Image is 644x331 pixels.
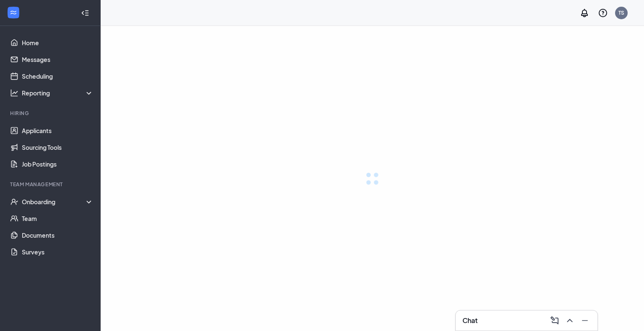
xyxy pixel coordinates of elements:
[579,8,589,18] svg: Notifications
[22,156,93,172] a: Job Postings
[550,316,560,326] svg: ComposeMessage
[598,8,608,18] svg: QuestionInfo
[22,198,94,206] div: Onboarding
[565,316,575,326] svg: ChevronUp
[580,316,590,326] svg: Minimize
[577,314,591,327] button: Minimize
[22,68,93,85] a: Scheduling
[10,89,18,97] svg: Analysis
[10,110,92,117] div: Hiring
[22,139,93,156] a: Sourcing Tools
[462,316,478,325] h3: Chat
[547,314,561,327] button: ComposeMessage
[10,181,92,188] div: Team Management
[22,89,94,97] div: Reporting
[22,210,93,227] a: Team
[22,227,93,244] a: Documents
[22,244,93,260] a: Surveys
[22,34,93,51] a: Home
[22,122,93,139] a: Applicants
[618,9,624,16] div: TS
[10,198,18,206] svg: UserCheck
[81,9,89,17] svg: Collapse
[22,51,93,68] a: Messages
[562,314,576,327] button: ChevronUp
[9,8,18,17] svg: WorkstreamLogo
